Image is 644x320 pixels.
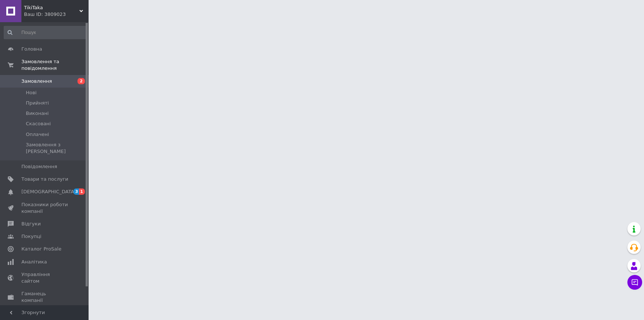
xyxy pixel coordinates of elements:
[26,142,86,155] span: Замовлення з [PERSON_NAME]
[21,176,68,183] span: Товари та послуги
[21,163,57,170] span: Повідомлення
[73,188,79,195] span: 3
[26,100,49,106] span: Прийняті
[21,188,76,195] span: [DEMOGRAPHIC_DATA]
[4,26,87,39] input: Пошук
[21,58,89,72] span: Замовлення та повідомлення
[21,78,52,85] span: Замовлення
[26,89,37,96] span: Нові
[627,275,642,290] button: Чат з покупцем
[21,290,68,304] span: Гаманець компанії
[21,46,42,52] span: Головна
[24,11,89,18] div: Ваш ID: 3809023
[26,120,51,127] span: Скасовані
[21,233,41,240] span: Покупці
[78,78,85,84] span: 2
[24,4,79,11] span: TikiTaka
[21,246,61,252] span: Каталог ProSale
[21,221,41,227] span: Відгуки
[79,188,85,195] span: 1
[26,110,49,117] span: Виконані
[26,131,49,138] span: Оплачені
[21,271,68,285] span: Управління сайтом
[21,259,47,265] span: Аналітика
[21,201,68,215] span: Показники роботи компанії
